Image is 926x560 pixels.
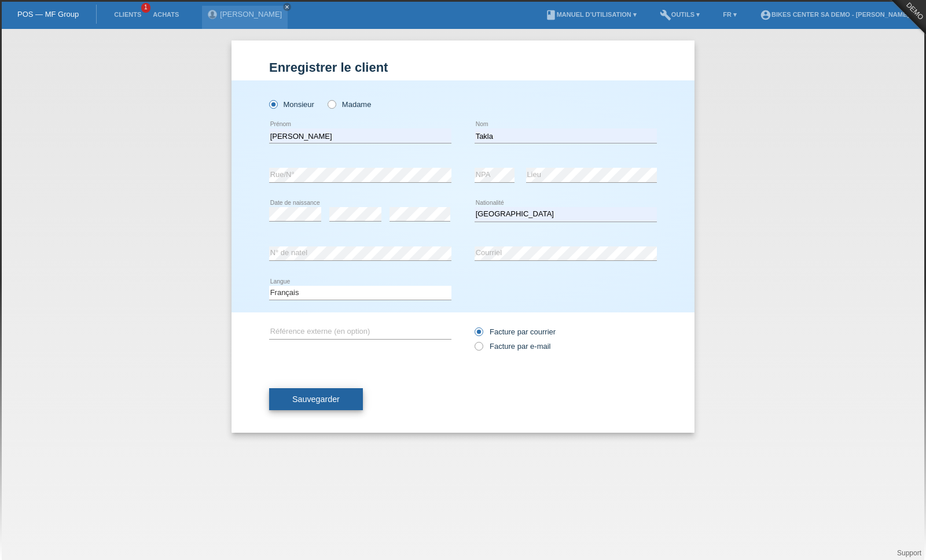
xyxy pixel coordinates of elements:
[141,3,150,13] span: 1
[147,11,185,18] a: Achats
[17,10,79,19] a: POS — MF Group
[897,549,921,557] a: Support
[328,100,371,109] label: Madame
[269,60,657,75] h1: Enregistrer le client
[269,100,314,109] label: Monsieur
[475,342,550,351] label: Facture par e-mail
[754,11,920,18] a: account_circleBIKES CENTER SA Demo - [PERSON_NAME] ▾
[292,395,340,404] span: Sauvegarder
[545,9,557,21] i: book
[283,3,291,11] a: close
[328,100,335,108] input: Madame
[269,388,363,410] button: Sauvegarder
[717,11,743,18] a: FR ▾
[760,9,771,21] i: account_circle
[220,10,282,19] a: [PERSON_NAME]
[654,11,705,18] a: buildOutils ▾
[660,9,671,21] i: build
[475,327,556,336] label: Facture par courrier
[269,100,277,108] input: Monsieur
[475,342,482,356] input: Facture par e-mail
[539,11,642,18] a: bookManuel d’utilisation ▾
[475,327,482,342] input: Facture par courrier
[108,11,147,18] a: Clients
[284,4,290,10] i: close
